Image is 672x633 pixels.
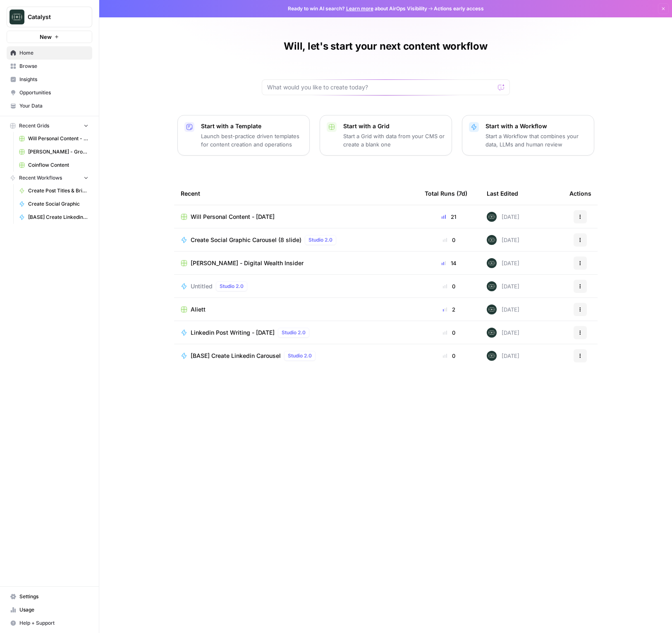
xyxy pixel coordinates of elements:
span: Ready to win AI search? about AirOps Visibility [288,5,427,12]
a: Will Personal Content - [DATE] [15,132,92,145]
img: lkqc6w5wqsmhugm7jkiokl0d6w4g [487,305,497,314]
a: UntitledStudio 2.0 [181,281,411,291]
span: Will Personal Content - [DATE] [191,213,275,221]
a: Create Social Graphic Carousel (8 slide)Studio 2.0 [181,235,411,245]
button: Start with a GridStart a Grid with data from your CMS or create a blank one [320,115,452,156]
a: [BASE] Create Linkedin CarouselStudio 2.0 [181,351,411,361]
a: Create Social Graphic [15,197,92,211]
a: Insights [7,73,92,86]
span: [PERSON_NAME] - Ground Content - [DATE] [28,148,88,156]
span: Studio 2.0 [308,236,332,244]
span: Studio 2.0 [220,283,244,290]
div: [DATE] [487,328,519,338]
div: [DATE] [487,212,519,222]
div: 14 [425,259,474,267]
button: Recent Workflows [7,172,92,184]
img: Catalyst Logo [10,10,24,24]
a: Will Personal Content - [DATE] [181,213,411,221]
div: 2 [425,305,474,314]
button: Recent Grids [7,120,92,132]
p: Start a Workflow that combines your data, LLMs and human review [485,132,587,149]
h1: Will, let's start your next content workflow [284,40,487,53]
div: 0 [425,328,474,337]
span: Settings [19,593,88,600]
a: [BASE] Create Linkedin Carousel [15,211,92,224]
img: lkqc6w5wqsmhugm7jkiokl0d6w4g [487,351,497,361]
a: [PERSON_NAME] - Ground Content - [DATE] [15,145,92,158]
p: Start with a Workflow [485,122,587,130]
span: Catalyst [28,13,78,21]
a: Linkedin Post Writing - [DATE]Studio 2.0 [181,328,411,338]
a: Create Post Titles & Briefs - From Interview [15,184,92,197]
div: 0 [425,352,474,360]
a: Settings [7,590,92,603]
span: [PERSON_NAME] - Digital Wealth Insider [191,259,304,267]
span: Actions early access [434,5,484,12]
a: Browse [7,60,92,73]
div: [DATE] [487,281,519,291]
input: What would you like to create today? [267,83,495,91]
a: Your Data [7,99,92,113]
span: [BASE] Create Linkedin Carousel [191,352,281,360]
img: lkqc6w5wqsmhugm7jkiokl0d6w4g [487,328,497,338]
span: Linkedin Post Writing - [DATE] [191,328,275,337]
span: Studio 2.0 [288,352,312,360]
a: [PERSON_NAME] - Digital Wealth Insider [181,259,411,267]
span: [BASE] Create Linkedin Carousel [28,213,88,221]
span: Recent Grids [19,122,49,129]
p: Start with a Grid [343,122,445,130]
span: Create Social Graphic [28,200,88,208]
span: Usage [19,606,88,614]
p: Start with a Template [201,122,303,130]
div: Recent [181,182,411,205]
a: Usage [7,603,92,616]
span: Insights [19,76,88,83]
span: Create Post Titles & Briefs - From Interview [28,187,88,194]
a: Home [7,46,92,60]
a: Learn more [346,5,373,12]
span: Browse [19,62,88,70]
p: Start a Grid with data from your CMS or create a blank one [343,132,445,149]
div: [DATE] [487,235,519,245]
img: lkqc6w5wqsmhugm7jkiokl0d6w4g [487,212,497,222]
div: [DATE] [487,305,519,314]
a: Aliett [181,305,411,314]
div: 21 [425,213,474,221]
p: Launch best-practice driven templates for content creation and operations [201,132,303,149]
div: Total Runs (7d) [425,182,467,205]
span: Your Data [19,102,88,110]
button: Workspace: Catalyst [7,7,92,27]
div: 0 [425,282,474,290]
div: Last Edited [487,182,518,205]
a: Coinflow Content [15,158,92,172]
span: Studio 2.0 [282,329,306,336]
span: Opportunities [19,89,88,96]
button: New [7,31,92,43]
span: Coinflow Content [28,161,88,169]
div: [DATE] [487,258,519,268]
span: Untitled [191,282,213,290]
div: 0 [425,236,474,244]
span: Will Personal Content - [DATE] [28,135,88,142]
img: lkqc6w5wqsmhugm7jkiokl0d6w4g [487,281,497,291]
img: lkqc6w5wqsmhugm7jkiokl0d6w4g [487,258,497,268]
div: [DATE] [487,351,519,361]
span: Aliett [191,305,206,314]
span: Home [19,49,88,57]
div: Actions [569,182,591,205]
button: Start with a TemplateLaunch best-practice driven templates for content creation and operations [177,115,310,156]
img: lkqc6w5wqsmhugm7jkiokl0d6w4g [487,235,497,245]
span: Help + Support [19,619,88,627]
span: Recent Workflows [19,174,62,182]
span: New [40,33,52,41]
span: Create Social Graphic Carousel (8 slide) [191,236,301,244]
a: Opportunities [7,86,92,99]
button: Help + Support [7,616,92,630]
button: Start with a WorkflowStart a Workflow that combines your data, LLMs and human review [462,115,594,156]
